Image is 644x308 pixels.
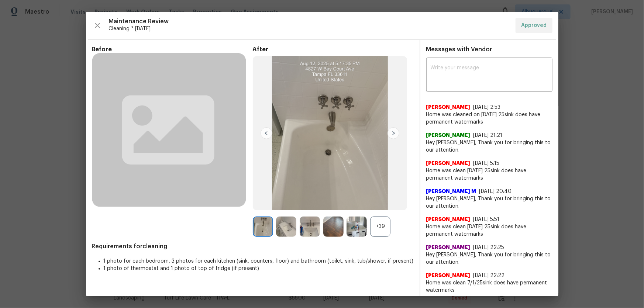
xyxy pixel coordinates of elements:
span: Cleaning * [DATE] [109,25,510,32]
span: Home was clean [DATE] 25sink does have permanent watermarks [426,223,552,238]
span: Messages with Vendor [426,46,492,52]
img: right-chevron-button-url [388,127,399,139]
span: [DATE] 20:40 [479,189,512,194]
span: After [253,46,414,53]
span: [DATE] 2:53 [473,105,501,110]
span: [PERSON_NAME] M [426,188,476,195]
span: [PERSON_NAME] [426,244,471,251]
span: [PERSON_NAME] [426,132,471,139]
div: +39 [370,217,390,237]
span: [DATE] 5:51 [473,217,500,222]
span: Maintenance Review [109,18,510,25]
span: Hey [PERSON_NAME], Thank you for bringing this to our attention. [426,139,552,154]
span: [DATE] 22:25 [473,245,504,250]
span: [PERSON_NAME] [426,160,471,167]
span: [DATE] 5:15 [473,161,500,166]
li: 1 photo of thermostat and 1 photo of top of fridge (if present) [104,265,414,272]
img: left-chevron-button-url [261,127,272,139]
span: Before [92,46,253,53]
span: [DATE] 21:21 [473,133,503,138]
span: [PERSON_NAME] [426,272,471,279]
span: [PERSON_NAME] [426,216,471,223]
span: Requirements for cleaning [92,243,414,250]
span: Hey [PERSON_NAME], Thank you for bringing this to our attention. [426,251,552,266]
span: Hey [PERSON_NAME], Thank you for bringing this to our attention. [426,195,552,210]
span: [PERSON_NAME] [426,104,471,111]
span: Home was cleaned on [DATE] 25sink does have permanent watermarks [426,111,552,126]
li: 1 photo for each bedroom, 3 photos for each kitchen (sink, counters, floor) and bathroom (toilet,... [104,257,414,265]
span: Home was clean 7/1/25sink does have permanent watermarks [426,279,552,294]
span: [DATE] 22:22 [473,273,505,278]
span: Home was clean [DATE] 25sink does have permanent watermarks [426,167,552,182]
